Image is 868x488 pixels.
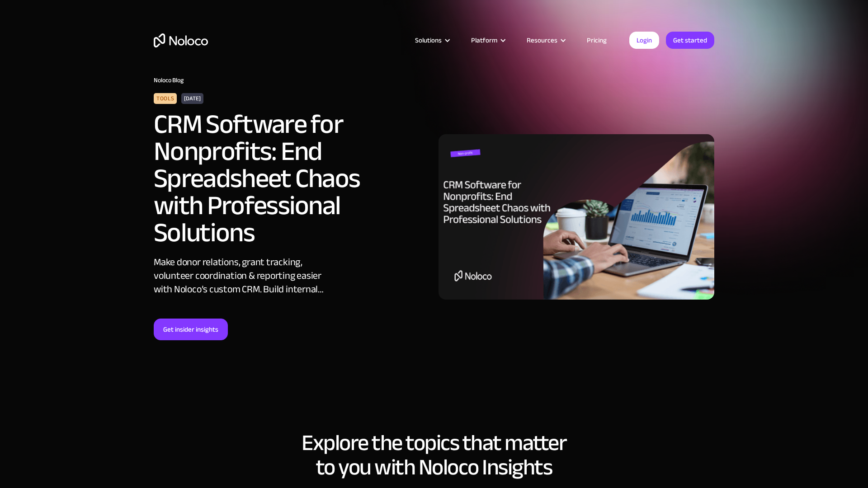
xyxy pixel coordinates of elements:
div: [DATE] [181,93,203,104]
div: Resources [515,34,576,46]
a: Get started [666,32,714,49]
div: Platform [460,34,515,46]
div: Tools [154,93,177,104]
div: Solutions [404,34,460,46]
a: Pricing [576,34,618,46]
div: Platform [471,34,497,46]
div: Make donor relations, grant tracking, volunteer coordination & reporting easier with Noloco’s cus... [154,255,339,296]
div: Solutions [415,34,442,46]
h2: CRM Software for Nonprofits: End Spreadsheet Chaos with Professional Solutions [154,111,402,246]
div: Resources [527,34,557,46]
a: home [154,33,208,47]
a: Get insider insights [154,319,228,340]
a: Login [629,32,659,49]
h2: Explore the topics that matter to you with Noloco Insights [154,431,714,479]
